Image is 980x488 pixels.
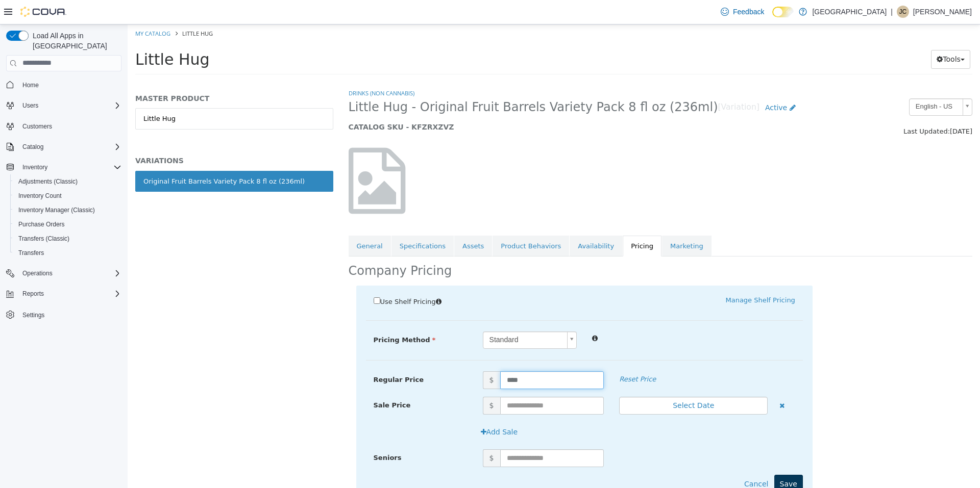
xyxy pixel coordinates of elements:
[22,290,44,298] span: Reports
[2,119,126,134] button: Customers
[246,351,296,359] span: Regular Price
[14,218,121,230] span: Purchase Orders
[14,233,73,245] a: Transfers (Classic)
[18,267,57,279] button: Operations
[18,141,47,153] button: Catalog
[18,161,121,173] span: Inventory
[264,211,326,233] a: Specifications
[492,372,640,390] button: Select Date
[822,103,845,111] span: [DATE]
[14,233,121,245] span: Transfers (Classic)
[14,175,121,188] span: Adjustments (Classic)
[647,450,675,469] button: Save
[8,84,206,105] a: Little Hug
[18,192,62,200] span: Inventory Count
[782,74,831,90] span: English - US
[18,220,65,228] span: Purchase Orders
[10,217,126,232] button: Purchase Orders
[2,266,126,280] button: Operations
[18,308,121,321] span: Settings
[365,211,442,233] a: Product Behaviors
[348,398,396,417] button: Add Sale
[253,273,308,281] span: Use Shelf Pricing
[781,74,845,91] a: English - US
[591,79,632,87] small: [Variation]
[22,163,47,171] span: Inventory
[18,141,121,153] span: Catalog
[246,377,283,384] span: Sale Price
[8,26,82,44] span: Little Hug
[55,5,85,13] span: Little Hug
[355,372,373,390] span: $
[22,143,43,151] span: Catalog
[6,73,121,349] nav: Complex example
[221,211,263,233] a: General
[2,287,126,301] button: Reports
[776,103,822,111] span: Last Updated:
[772,17,773,18] span: Dark Mode
[22,311,44,319] span: Settings
[18,177,78,186] span: Adjustments (Classic)
[355,425,373,443] span: $
[899,6,907,18] span: JC
[492,351,528,358] em: Reset Price
[14,218,69,230] a: Purchase Orders
[18,235,69,243] span: Transfers (Classic)
[10,232,126,246] button: Transfers (Classic)
[14,204,99,216] a: Inventory Manager (Classic)
[534,211,584,233] a: Marketing
[10,246,126,260] button: Transfers
[2,140,126,154] button: Catalog
[14,190,121,202] span: Inventory Count
[14,175,82,188] a: Adjustments (Classic)
[2,160,126,174] button: Inventory
[16,152,177,162] div: Original Fruit Barrels Variety Pack 8 fl oz (236ml)
[10,203,126,217] button: Inventory Manager (Classic)
[356,307,435,324] span: Standard
[22,122,52,131] span: Customers
[10,174,126,189] button: Adjustments (Classic)
[221,98,685,107] h5: CATALOG SKU - KFZRXZVZ
[2,78,126,92] button: Home
[638,79,659,87] span: Active
[18,206,95,214] span: Inventory Manager (Classic)
[10,189,126,203] button: Inventory Count
[246,273,253,279] input: Use Shelf Pricing
[18,120,56,133] a: Customers
[22,269,53,277] span: Operations
[221,75,591,91] span: Little Hug - Original Fruit Barrels Variety Pack 8 fl oz (236ml)
[20,7,66,17] img: Cova
[18,79,121,91] span: Home
[18,120,121,133] span: Customers
[18,267,121,279] span: Operations
[8,69,206,79] h5: MASTER PRODUCT
[18,288,121,300] span: Reports
[221,65,287,72] a: Drinks (non cannabis)
[897,6,909,18] div: Jessica Cummings
[246,312,308,319] span: Pricing Method
[733,7,764,17] span: Feedback
[22,101,38,110] span: Users
[2,98,126,113] button: Users
[18,161,52,173] button: Inventory
[18,99,121,112] span: Users
[18,309,48,321] a: Settings
[717,2,768,22] a: Feedback
[913,6,972,18] p: [PERSON_NAME]
[772,7,794,17] input: Dark Mode
[18,249,44,257] span: Transfers
[14,190,66,202] a: Inventory Count
[14,247,121,259] span: Transfers
[18,79,43,91] a: Home
[18,288,48,300] button: Reports
[14,204,121,216] span: Inventory Manager (Classic)
[8,5,43,13] a: My Catalog
[611,450,646,469] button: Cancel
[8,132,206,141] h5: VARIATIONS
[598,272,667,279] a: Manage Shelf Pricing
[803,25,843,44] button: Tools
[246,429,274,437] span: Seniors
[22,81,39,89] span: Home
[14,247,48,259] a: Transfers
[495,211,534,233] a: Pricing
